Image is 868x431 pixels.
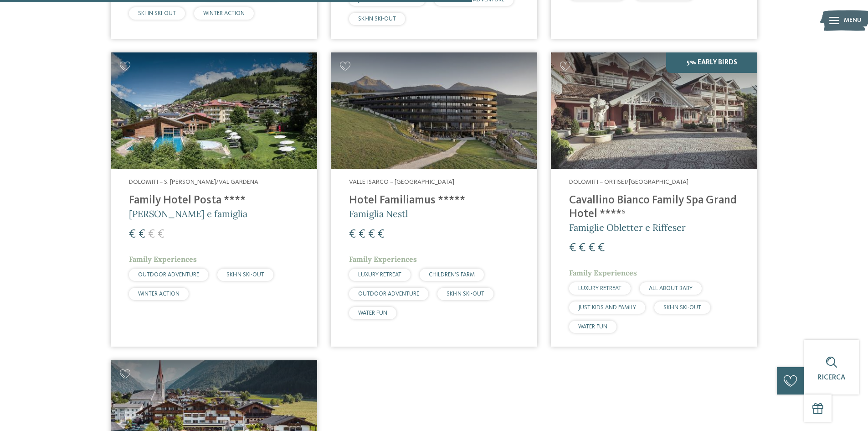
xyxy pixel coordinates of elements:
span: € [349,228,356,240]
a: Cercate un hotel per famiglie? Qui troverete solo i migliori! Dolomiti – S. [PERSON_NAME]/Val Gar... [111,52,317,347]
span: € [569,242,576,254]
span: SKI-IN SKI-OUT [447,291,484,297]
span: LUXURY RETREAT [578,286,621,291]
span: € [579,242,586,254]
img: Family Spa Grand Hotel Cavallino Bianco ****ˢ [551,52,757,169]
span: LUXURY RETREAT [358,272,401,278]
span: Family Experiences [349,254,417,264]
a: Cercate un hotel per famiglie? Qui troverete solo i migliori! 5% Early Birds Dolomiti – Ortisei/[... [551,52,757,347]
span: € [359,228,365,240]
img: Cercate un hotel per famiglie? Qui troverete solo i migliori! [111,52,317,169]
span: € [378,228,385,240]
a: Cercate un hotel per famiglie? Qui troverete solo i migliori! Valle Isarco – [GEOGRAPHIC_DATA] Ho... [331,52,537,347]
span: WINTER ACTION [138,291,180,297]
span: Dolomiti – Ortisei/[GEOGRAPHIC_DATA] [569,179,688,185]
span: € [598,242,605,254]
span: JUST KIDS AND FAMILY [578,305,636,311]
span: Famiglia Nestl [349,208,408,219]
span: WATER FUN [578,324,607,330]
span: SKI-IN SKI-OUT [358,16,396,22]
span: Valle Isarco – [GEOGRAPHIC_DATA] [349,179,454,185]
span: Family Experiences [569,268,637,277]
span: WINTER ACTION [203,10,245,16]
span: € [139,228,145,240]
span: SKI-IN SKI-OUT [138,10,176,16]
span: € [148,228,155,240]
span: € [588,242,595,254]
span: SKI-IN SKI-OUT [663,305,701,311]
span: [PERSON_NAME] e famiglia [129,208,247,219]
span: € [158,228,164,240]
span: Ricerca [817,374,846,381]
span: € [129,228,136,240]
span: ALL ABOUT BABY [649,286,693,291]
span: Dolomiti – S. [PERSON_NAME]/Val Gardena [129,179,258,185]
h4: Cavallino Bianco Family Spa Grand Hotel ****ˢ [569,194,739,221]
span: CHILDREN’S FARM [429,272,475,278]
span: Family Experiences [129,254,197,264]
span: € [368,228,375,240]
img: Cercate un hotel per famiglie? Qui troverete solo i migliori! [331,52,537,169]
span: Famiglie Obletter e Riffeser [569,222,686,233]
span: SKI-IN SKI-OUT [226,272,264,278]
span: OUTDOOR ADVENTURE [358,291,419,297]
h4: Family Hotel Posta **** [129,194,299,208]
span: WATER FUN [358,310,387,316]
span: OUTDOOR ADVENTURE [138,272,199,278]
